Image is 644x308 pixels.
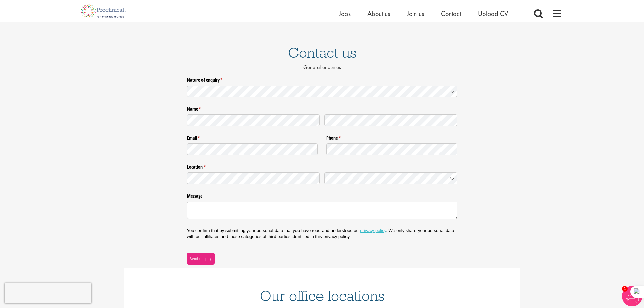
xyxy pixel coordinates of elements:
input: First [187,114,320,126]
p: You confirm that by submitting your personal data that you have read and understood our . We only... [187,228,457,240]
button: Send enquiry [187,253,215,265]
span: Send enquiry [190,255,212,262]
legend: Location [187,162,457,170]
h1: Our office locations [135,288,510,303]
input: Country [324,172,457,184]
iframe: reCAPTCHA [5,283,91,303]
label: Email [187,133,318,141]
a: Contact [441,9,461,18]
input: State / Province / Region [187,172,320,184]
a: About us [367,9,390,18]
span: 1 [622,286,628,292]
label: Phone [326,133,457,141]
input: Last [324,114,457,126]
label: Nature of enquiry [187,74,457,83]
a: privacy policy [360,228,386,233]
a: Jobs [339,9,351,18]
a: Upload CV [478,9,508,18]
img: Chatbot [622,286,642,306]
legend: Name [187,103,457,112]
a: Join us [407,9,424,18]
label: Message [187,191,457,199]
